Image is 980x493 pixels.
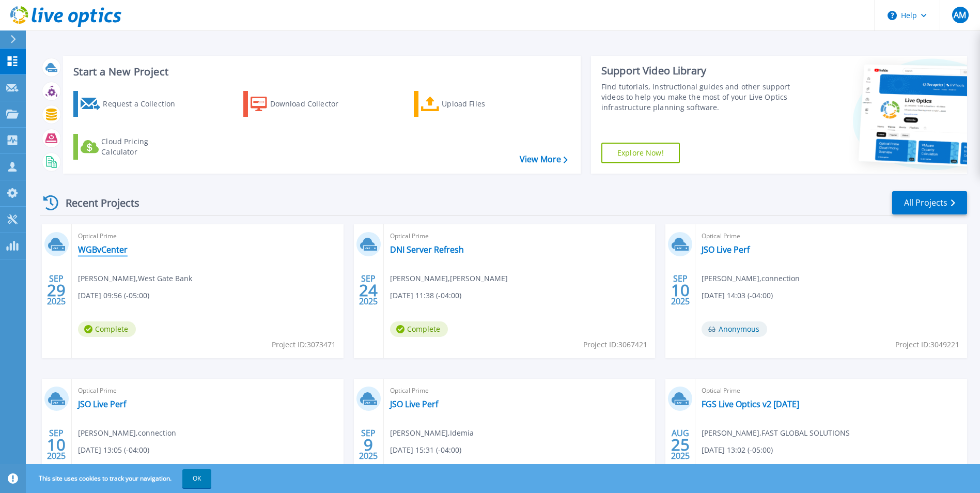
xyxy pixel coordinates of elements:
a: JSO Live Perf [78,399,126,409]
div: SEP 2025 [46,426,66,464]
span: [DATE] 15:31 (-04:00) [390,444,461,456]
span: [DATE] 13:02 (-05:00) [702,444,773,456]
span: [PERSON_NAME] , FAST GLOBAL SOLUTIONS [702,427,850,439]
span: [DATE] 13:05 (-04:00) [78,444,149,456]
span: [DATE] 14:03 (-04:00) [702,290,773,301]
div: Cloud Pricing Calculator [101,136,184,157]
span: [PERSON_NAME] , connection [78,427,176,439]
span: 25 [671,440,690,449]
a: All Projects [892,191,967,214]
span: Complete [78,321,136,337]
a: Explore Now! [601,143,680,163]
div: SEP 2025 [46,271,66,309]
span: Optical Prime [702,385,961,396]
span: [PERSON_NAME] , [PERSON_NAME] [390,273,508,284]
span: AM [954,11,966,19]
a: View More [520,155,568,164]
span: Project ID: 3067421 [583,339,647,350]
a: JSO Live Perf [702,244,750,255]
a: DNI Server Refresh [390,244,464,255]
button: OK [182,469,211,488]
div: SEP 2025 [671,271,690,309]
a: Download Collector [243,91,359,117]
span: [PERSON_NAME] , Idemia [390,427,474,439]
a: Cloud Pricing Calculator [73,134,189,160]
span: [PERSON_NAME] , West Gate Bank [78,273,192,284]
span: [PERSON_NAME] , connection [702,273,800,284]
div: SEP 2025 [359,271,378,309]
span: Anonymous [702,321,767,337]
div: Recent Projects [40,190,153,215]
span: Project ID: 3073471 [272,339,336,350]
span: [DATE] 09:56 (-05:00) [78,290,149,301]
span: Optical Prime [390,230,649,242]
div: Download Collector [270,94,353,114]
h3: Start a New Project [73,66,567,78]
a: FGS Live Optics v2 [DATE] [702,399,799,409]
span: 10 [47,440,66,449]
span: 29 [47,286,66,295]
span: [DATE] 11:38 (-04:00) [390,290,461,301]
div: SEP 2025 [359,426,378,464]
span: 24 [359,286,378,295]
span: Optical Prime [702,230,961,242]
span: Optical Prime [390,385,649,396]
a: WGBvCenter [78,244,128,255]
span: Optical Prime [78,385,337,396]
div: Upload Files [442,94,524,114]
a: JSO Live Perf [390,399,438,409]
a: Upload Files [414,91,529,117]
div: Support Video Library [601,64,793,78]
span: Complete [390,321,448,337]
div: Request a Collection [103,94,185,114]
span: 10 [671,286,690,295]
span: 9 [364,440,373,449]
span: Optical Prime [78,230,337,242]
span: Project ID: 3049221 [895,339,959,350]
div: AUG 2025 [671,426,690,464]
span: This site uses cookies to track your navigation. [28,469,211,488]
div: Find tutorials, instructional guides and other support videos to help you make the most of your L... [601,82,793,113]
a: Request a Collection [73,91,189,117]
